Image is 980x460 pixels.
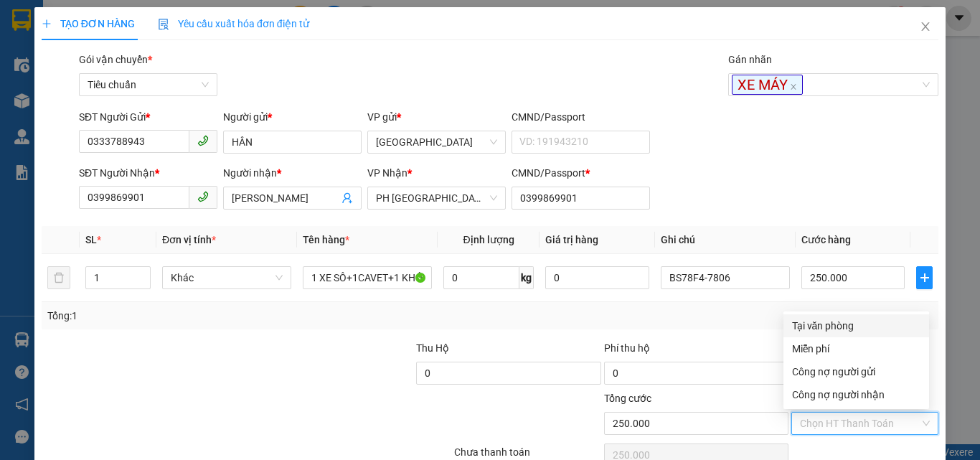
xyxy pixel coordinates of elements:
[341,192,353,204] span: user-add
[792,387,920,403] div: Công nợ người nhận
[792,341,920,357] div: Miễn phí
[545,266,649,289] input: 0
[88,74,209,95] span: Tiêu chuẩn
[790,83,797,90] span: close
[303,266,432,289] input: VD: Bàn, Ghế
[920,21,931,32] span: close
[792,318,920,334] div: Tại văn phòng
[376,131,497,153] span: Phú Lâm
[512,109,650,125] div: CMND/Passport
[85,234,97,245] span: SL
[655,226,796,254] th: Ghi chú
[42,19,52,29] span: plus
[223,109,362,125] div: Người gửi
[223,165,362,181] div: Người nhận
[47,308,380,324] div: Tổng: 1
[376,187,497,209] span: PH Sài Gòn
[47,266,70,289] button: delete
[604,340,788,362] div: Phí thu hộ
[197,135,209,146] span: phone
[783,360,929,383] div: Cước gửi hàng sẽ được ghi vào công nợ của người gửi
[916,266,933,289] button: plus
[728,54,772,65] label: Gán nhãn
[79,54,152,65] span: Gói vận chuyển
[367,167,407,179] span: VP Nhận
[158,19,169,30] img: icon
[303,234,349,245] span: Tên hàng
[171,267,283,288] span: Khác
[162,234,216,245] span: Đơn vị tính
[512,165,650,181] div: CMND/Passport
[661,266,790,289] input: Ghi Chú
[783,383,929,406] div: Cước gửi hàng sẽ được ghi vào công nợ của người nhận
[197,191,209,202] span: phone
[732,75,803,95] span: XE MÁY
[604,393,651,404] span: Tổng cước
[519,266,534,289] span: kg
[545,234,598,245] span: Giá trị hàng
[463,234,514,245] span: Định lượng
[367,109,506,125] div: VP gửi
[79,165,217,181] div: SĐT Người Nhận
[917,272,932,283] span: plus
[416,342,449,354] span: Thu Hộ
[801,234,851,245] span: Cước hàng
[158,18,309,29] span: Yêu cầu xuất hóa đơn điện tử
[905,7,946,47] button: Close
[792,364,920,380] div: Công nợ người gửi
[42,18,135,29] span: TẠO ĐƠN HÀNG
[79,109,217,125] div: SĐT Người Gửi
